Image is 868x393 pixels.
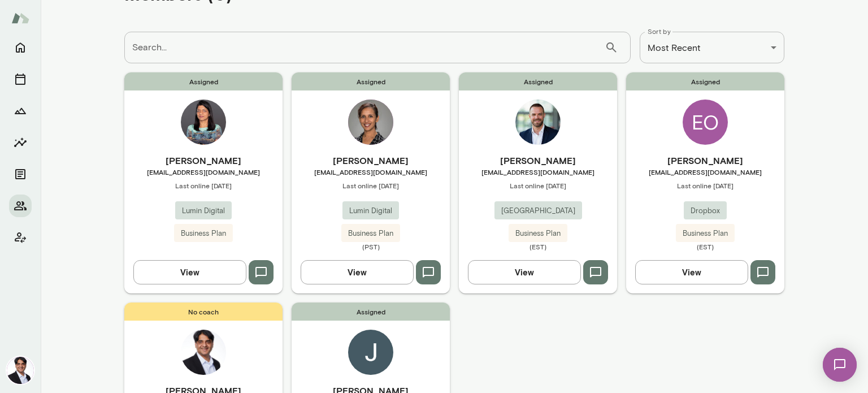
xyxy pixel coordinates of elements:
[9,195,32,217] button: Members
[9,131,32,154] button: Insights
[124,167,283,176] span: [EMAIL_ADDRESS][DOMAIN_NAME]
[515,100,561,145] img: Joshua Demers
[181,100,226,145] img: Bhavna Mittal
[7,357,34,384] img: Raj Manghani
[683,100,728,145] div: EO
[292,181,450,190] span: Last online [DATE]
[348,100,393,145] img: Lavanya Rajan
[509,228,567,239] span: Business Plan
[626,167,784,176] span: [EMAIL_ADDRESS][DOMAIN_NAME]
[459,167,617,176] span: [EMAIL_ADDRESS][DOMAIN_NAME]
[9,68,32,90] button: Sessions
[9,226,32,249] button: Client app
[635,260,748,284] button: View
[494,205,582,217] span: [GEOGRAPHIC_DATA]
[292,167,450,176] span: [EMAIL_ADDRESS][DOMAIN_NAME]
[626,72,784,90] span: Assigned
[341,228,400,239] span: Business Plan
[9,163,32,185] button: Documents
[124,303,283,321] span: No coach
[9,36,32,59] button: Home
[174,228,233,239] span: Business Plan
[292,303,450,321] span: Assigned
[175,205,232,217] span: Lumin Digital
[292,72,450,90] span: Assigned
[459,154,617,167] h6: [PERSON_NAME]
[124,72,283,90] span: Assigned
[626,242,784,251] span: (EST)
[342,205,399,217] span: Lumin Digital
[640,32,784,63] div: Most Recent
[676,228,735,239] span: Business Plan
[626,154,784,167] h6: [PERSON_NAME]
[301,260,414,284] button: View
[292,242,450,251] span: (PST)
[124,154,283,167] h6: [PERSON_NAME]
[648,27,671,36] label: Sort by
[348,330,393,375] img: Jack Mahaley
[468,260,581,284] button: View
[459,72,617,90] span: Assigned
[124,181,283,190] span: Last online [DATE]
[684,205,727,217] span: Dropbox
[459,181,617,190] span: Last online [DATE]
[626,181,784,190] span: Last online [DATE]
[459,242,617,251] span: (EST)
[133,260,246,284] button: View
[11,7,29,29] img: Mento
[292,154,450,167] h6: [PERSON_NAME]
[181,330,226,375] img: Raj Manghani
[9,100,32,122] button: Growth Plan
